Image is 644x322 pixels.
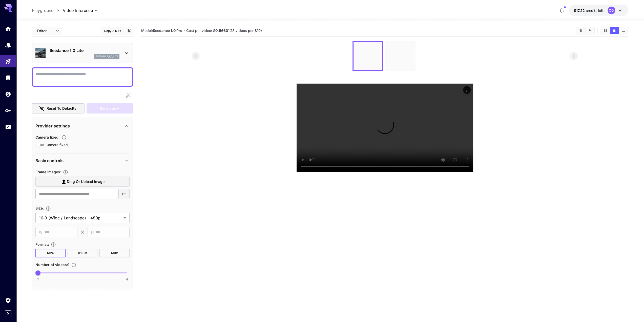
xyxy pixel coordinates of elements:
[63,7,93,13] span: Video Inference
[35,45,130,61] div: Seedance 1.0 Liteseedance_1_0_lite
[99,249,130,257] button: MOV
[35,135,59,139] span: Camera fixed :
[576,27,585,34] button: Clear videos
[96,55,118,58] p: seedance_1_0_lite
[126,277,128,282] span: 4
[186,28,262,33] span: Cost per video: $ (18 videos per $10)
[32,7,63,13] nav: breadcrumb
[141,28,182,33] span: Model:
[153,28,182,33] b: Seedance 1.0 Pro
[32,7,54,13] a: Playground
[67,179,105,185] span: Drag or upload image
[5,25,11,32] div: Home
[5,124,11,130] div: Usage
[5,42,11,48] div: Models
[32,103,85,114] button: Reset to defaults
[5,91,11,97] div: Wallet
[68,249,98,257] button: WEBM
[61,170,70,175] button: Upload frame images.
[39,215,121,221] span: 16:9 (Wide / Landscape) - 480p
[574,8,586,13] span: $17.22
[215,28,230,33] b: 0.56601
[5,107,11,114] div: API Keys
[69,262,78,268] button: Specify how many videos to generate in a single request. Each video generation will be charged se...
[585,27,594,34] button: Download All
[184,28,185,34] p: ·
[35,123,70,129] p: Provider settings
[37,277,39,282] span: 1
[37,28,53,33] span: Editor
[385,41,415,71] img: QABAgQIECBAICZgAMYKF5cAAQIECBAgYAD6AQIECBAgQIBATMAAjBUuLgECBAgQIEDAAPQDBAgQIECAAIGYgAEYK1xcAgQIEC...
[5,310,11,317] button: Expand sidebar
[35,262,69,267] span: Number of videos : 1
[463,86,471,94] div: Actions
[127,28,131,34] button: Add to library
[49,242,58,247] button: Choose the file format for the output video.
[619,27,628,34] button: Show videos in list view
[5,74,11,81] div: Library
[586,8,604,13] span: credits left
[35,177,130,187] label: Drag or upload image
[574,8,604,13] div: $17.21648
[610,27,619,34] button: Show videos in video view
[39,229,43,235] span: W
[601,27,610,34] button: Show videos in grid view
[569,5,628,16] button: $17.21648CG
[608,7,615,14] div: CG
[35,120,130,132] div: Provider settings
[35,206,44,210] span: Size :
[35,170,61,174] span: Frame Images :
[35,158,64,164] p: Basic controls
[91,229,94,235] span: H
[35,155,130,167] div: Basic controls
[46,142,68,147] span: Camera fixed
[5,58,11,65] div: Playground
[600,27,628,34] div: Show videos in grid viewShow videos in video viewShow videos in list view
[44,206,53,211] button: Adjust the dimensions of the generated image by specifying its width and height in pixels, or sel...
[576,27,595,34] div: Clear videosDownload All
[101,27,124,34] button: Copy AIR ID
[50,47,119,53] p: Seedance 1.0 Lite
[354,42,382,70] img: rqdirAYOmqMRIECAAAECBAgQIECAwCIgQC+sRgkQIECAAAECBAgQIECAAAECBAgQIEBAgPYBAgQIECBAgAABAgQIECBAgAABA...
[35,249,66,257] button: MP4
[35,242,49,247] span: Format :
[5,297,11,303] div: Settings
